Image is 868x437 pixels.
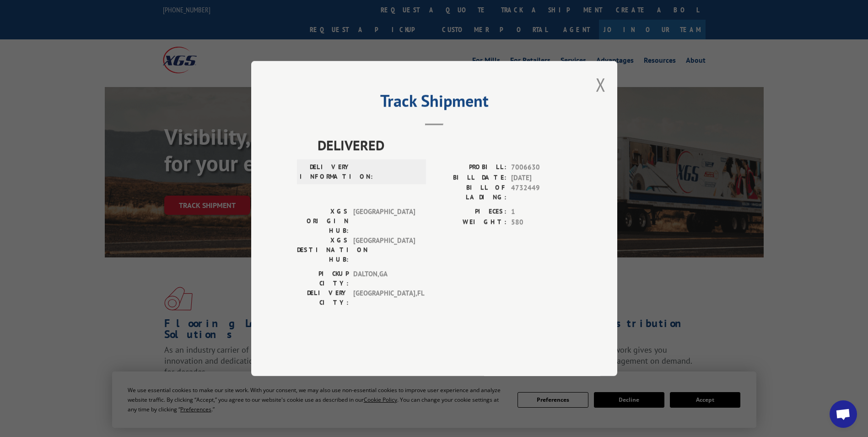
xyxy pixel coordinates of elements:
[353,269,415,288] span: DALTON , GA
[511,173,571,183] span: [DATE]
[353,288,415,307] span: [GEOGRAPHIC_DATA] , FL
[434,162,507,173] label: PROBILL:
[300,162,351,181] label: DELIVERY INFORMATION:
[353,235,415,264] span: [GEOGRAPHIC_DATA]
[511,207,571,217] span: 1
[434,207,507,217] label: PIECES:
[297,235,349,264] label: XGS DESTINATION HUB:
[596,72,606,97] button: Close modal
[297,207,349,235] label: XGS ORIGIN HUB:
[353,207,415,235] span: [GEOGRAPHIC_DATA]
[434,173,507,183] label: BILL DATE:
[434,183,507,202] label: BILL OF LADING:
[830,400,857,428] div: Open chat
[297,269,349,288] label: PICKUP CITY:
[297,288,349,307] label: DELIVERY CITY:
[434,217,507,228] label: WEIGHT:
[318,135,571,155] span: DELIVERED
[511,217,571,228] span: 580
[511,183,571,202] span: 4732449
[511,162,571,173] span: 7006630
[297,94,571,112] h2: Track Shipment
